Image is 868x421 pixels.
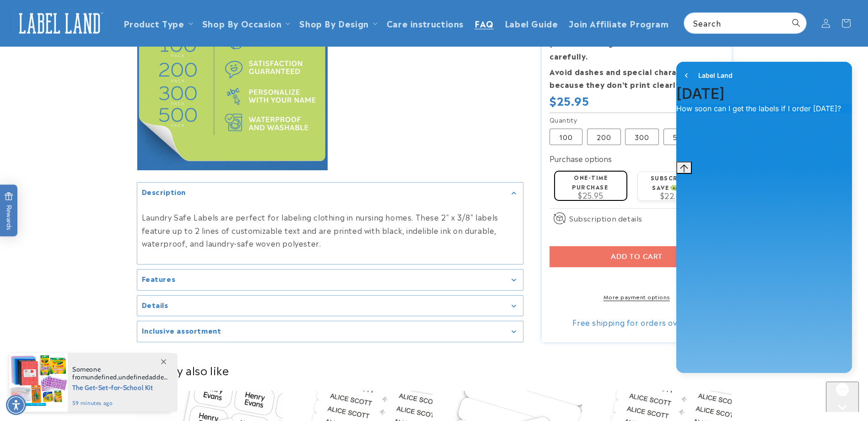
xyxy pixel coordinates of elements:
div: Accessibility Menu [6,395,26,415]
iframe: Gorgias live chat window [669,57,859,380]
a: Label Land [11,5,109,41]
label: One-time purchase [572,173,608,191]
summary: Product Type [118,12,197,34]
span: Label Guide [505,18,558,28]
span: Subscription details [569,213,642,224]
label: 200 [587,129,621,145]
span: undefined [119,373,149,381]
summary: Description [137,183,523,203]
a: Care instructions [381,12,469,34]
span: Someone from , added this product to their cart. [72,366,168,381]
strong: The font shown in the name preview reflects the exact style that will appear in your final design... [550,11,723,61]
summary: Shop By Occasion [197,12,294,34]
h2: You may also like [137,363,732,377]
h2: Inclusive assortment [142,326,221,335]
button: Search [786,13,806,33]
iframe: Gorgias live chat messenger [826,382,859,412]
a: Join Affiliate Program [563,12,674,34]
span: $25.95 [578,189,604,200]
summary: Details [137,296,523,316]
a: FAQ [469,12,499,34]
summary: Features [137,270,523,290]
label: Subscribe & save [651,173,696,191]
a: Product Type [124,17,184,29]
h2: Details [142,300,168,309]
a: Label Guide [499,12,564,34]
span: Shop By Occasion [202,18,282,28]
span: Join Affiliate Program [569,18,669,28]
a: Shop By Design [299,17,368,29]
span: The Get-Set-for-School Kit [72,381,168,393]
label: 300 [625,129,659,145]
span: $22.06 [660,190,686,201]
span: FAQ [474,18,494,28]
span: undefined [86,373,117,381]
summary: Shop By Design [294,12,381,34]
summary: Inclusive assortment [137,321,523,342]
img: Label Land [14,9,105,38]
span: $25.95 [550,92,589,108]
label: 500 [663,129,697,145]
a: More payment options [550,292,723,301]
span: Rewards [5,192,13,230]
label: Purchase options [550,153,612,164]
strong: Avoid dashes and special characters because they don’t print clearly on labels. [550,66,722,90]
legend: Quantity [550,115,578,124]
span: Care instructions [387,18,464,28]
span: 59 minutes ago [72,399,168,407]
h2: Features [142,274,176,283]
label: 100 [550,129,582,145]
div: Free shipping for orders over [550,318,723,327]
h2: Description [142,187,186,196]
p: Laundry Safe Labels are perfect for labeling clothing in nursing homes. These 2" x 3/8" labels fe... [142,210,518,250]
